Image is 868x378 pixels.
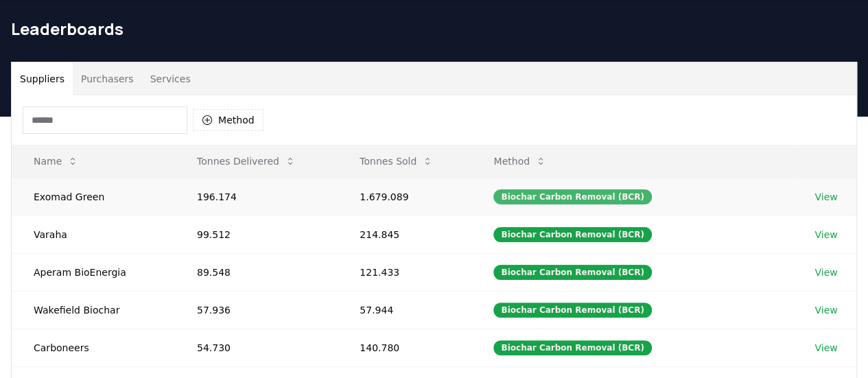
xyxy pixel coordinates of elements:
button: Tonnes Delivered [186,147,307,175]
td: 121.433 [338,253,471,291]
a: View [814,265,837,279]
td: 99.512 [175,215,338,253]
button: Services [142,62,199,95]
td: 57.936 [175,291,338,329]
div: Biochar Carbon Removal (BCR) [493,303,651,318]
td: 89.548 [175,253,338,291]
h1: Leaderboards [11,18,857,40]
a: View [814,190,837,204]
button: Method [193,109,263,131]
td: 196.174 [175,178,338,215]
button: Suppliers [12,62,73,95]
button: Purchasers [73,62,142,95]
td: 57.944 [338,291,471,329]
button: Tonnes Sold [349,147,444,175]
button: Name [23,147,89,175]
td: Wakefield Biochar [12,291,175,329]
button: Method [482,147,557,175]
td: 214.845 [338,215,471,253]
td: Aperam BioEnergia [12,253,175,291]
div: Biochar Carbon Removal (BCR) [493,189,651,204]
td: Carboneers [12,329,175,366]
a: View [814,341,837,355]
div: Biochar Carbon Removal (BCR) [493,265,651,280]
div: Biochar Carbon Removal (BCR) [493,340,651,355]
td: 54.730 [175,329,338,366]
a: View [814,228,837,241]
td: Varaha [12,215,175,253]
td: 140.780 [338,329,471,366]
td: Exomad Green [12,178,175,215]
a: View [814,303,837,317]
div: Biochar Carbon Removal (BCR) [493,227,651,242]
td: 1.679.089 [338,178,471,215]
